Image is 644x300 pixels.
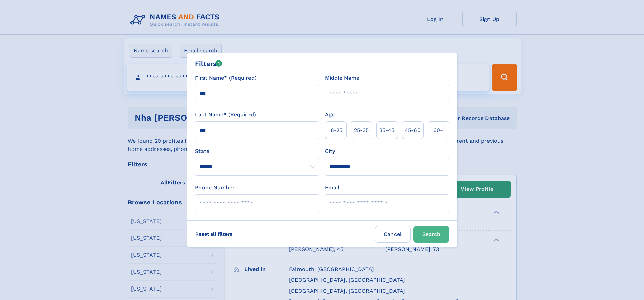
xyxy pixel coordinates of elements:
[354,126,369,134] span: 25‑35
[375,226,411,243] label: Cancel
[329,126,342,134] span: 18‑25
[433,126,444,134] span: 60+
[405,126,421,134] span: 45‑60
[379,126,395,134] span: 35‑45
[325,147,335,155] label: City
[325,74,359,82] label: Middle Name
[325,111,335,119] label: Age
[195,74,257,82] label: First Name* (Required)
[191,226,237,242] label: Reset all filters
[195,184,235,192] label: Phone Number
[195,59,222,69] div: Filters
[325,184,339,192] label: Email
[195,147,319,155] label: State
[413,226,449,243] button: Search
[195,111,256,119] label: Last Name* (Required)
